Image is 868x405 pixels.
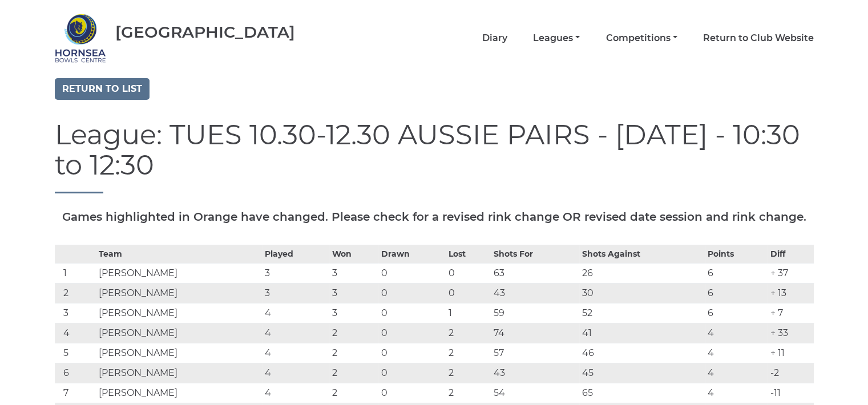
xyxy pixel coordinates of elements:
[579,343,705,363] td: 46
[55,303,96,323] td: 3
[378,245,446,263] th: Drawn
[605,32,677,44] a: Competitions
[446,303,491,323] td: 1
[533,32,580,44] a: Leagues
[768,323,814,343] td: + 33
[768,263,814,283] td: + 37
[378,383,446,403] td: 0
[768,245,814,263] th: Diff
[705,303,768,323] td: 6
[55,283,96,303] td: 2
[705,363,768,383] td: 4
[378,283,446,303] td: 0
[482,32,507,44] a: Diary
[96,263,262,283] td: [PERSON_NAME]
[55,383,96,403] td: 7
[768,303,814,323] td: + 7
[768,343,814,363] td: + 11
[55,363,96,383] td: 6
[446,323,491,343] td: 2
[446,283,491,303] td: 0
[378,343,446,363] td: 0
[329,283,378,303] td: 3
[579,303,705,323] td: 52
[491,245,579,263] th: Shots For
[705,343,768,363] td: 4
[579,323,705,343] td: 41
[55,343,96,363] td: 5
[705,245,768,263] th: Points
[703,32,814,44] a: Return to Club Website
[491,263,579,283] td: 63
[329,303,378,323] td: 3
[378,263,446,283] td: 0
[96,383,262,403] td: [PERSON_NAME]
[329,263,378,283] td: 3
[705,263,768,283] td: 6
[329,383,378,403] td: 2
[705,383,768,403] td: 4
[96,363,262,383] td: [PERSON_NAME]
[768,383,814,403] td: -11
[446,363,491,383] td: 2
[705,283,768,303] td: 6
[55,323,96,343] td: 4
[96,283,262,303] td: [PERSON_NAME]
[579,245,705,263] th: Shots Against
[378,323,446,343] td: 0
[115,23,295,41] div: [GEOGRAPHIC_DATA]
[96,245,262,263] th: Team
[491,283,579,303] td: 43
[329,323,378,343] td: 2
[55,13,106,64] img: Hornsea Bowls Centre
[768,283,814,303] td: + 13
[55,78,150,100] a: Return to list
[329,343,378,363] td: 2
[262,283,329,303] td: 3
[446,245,491,263] th: Lost
[378,303,446,323] td: 0
[262,323,329,343] td: 4
[768,363,814,383] td: -2
[579,363,705,383] td: 45
[55,263,96,283] td: 1
[579,263,705,283] td: 26
[579,383,705,403] td: 65
[491,323,579,343] td: 74
[378,363,446,383] td: 0
[262,245,329,263] th: Played
[329,363,378,383] td: 2
[446,263,491,283] td: 0
[96,343,262,363] td: [PERSON_NAME]
[96,323,262,343] td: [PERSON_NAME]
[329,245,378,263] th: Won
[446,383,491,403] td: 2
[262,343,329,363] td: 4
[262,383,329,403] td: 4
[491,343,579,363] td: 57
[262,303,329,323] td: 4
[262,363,329,383] td: 4
[705,323,768,343] td: 4
[446,343,491,363] td: 2
[491,383,579,403] td: 54
[55,210,814,223] h5: Games highlighted in Orange have changed. Please check for a revised rink change OR revised date ...
[579,283,705,303] td: 30
[491,363,579,383] td: 43
[491,303,579,323] td: 59
[96,303,262,323] td: [PERSON_NAME]
[262,263,329,283] td: 3
[55,120,814,193] h1: League: TUES 10.30-12.30 AUSSIE PAIRS - [DATE] - 10:30 to 12:30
